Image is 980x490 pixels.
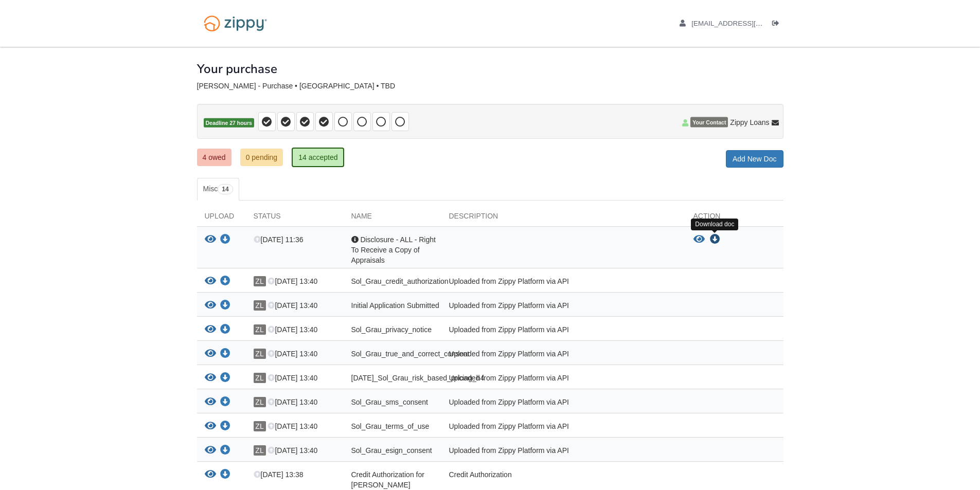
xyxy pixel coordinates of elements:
div: Action [686,211,783,226]
a: 14 accepted [292,148,344,167]
span: Deadline 27 hours [204,118,254,128]
a: Download Credit Authorization for Sol Grau [220,471,230,479]
a: edit profile [680,20,810,30]
div: Uploaded from Zippy Platform via API [441,373,686,386]
span: Initial Application Submitted [351,301,439,310]
span: ZL [254,397,266,407]
span: ZL [254,324,266,335]
button: View Disclosure - ALL - Right To Receive a Copy of Appraisals [693,234,705,245]
button: View Disclosure - ALL - Right To Receive a Copy of Appraisals [205,234,216,245]
div: Uploaded from Zippy Platform via API [441,276,686,289]
div: Uploaded from Zippy Platform via API [441,445,686,459]
a: Download Sol_Grau_terms_of_use [220,423,230,431]
span: Sol_Grau_sms_consent [351,398,428,406]
div: Name [344,211,441,226]
button: View Sol_Grau_terms_of_use [205,421,216,432]
a: Download Sol_Grau_credit_authorization [220,278,230,286]
div: Upload [197,211,246,226]
span: Sol_Grau_true_and_correct_consent [351,350,470,358]
a: Log out [772,20,783,30]
span: [DATE] 13:40 [268,301,317,310]
button: View Sol_Grau_true_and_correct_consent [205,349,216,359]
div: Uploaded from Zippy Platform via API [441,324,686,338]
span: Credit Authorization for [PERSON_NAME] [351,470,424,489]
a: 0 pending [240,149,283,166]
div: Description [441,211,686,226]
span: ZL [254,373,266,383]
span: [DATE] 13:38 [254,470,304,479]
span: ZL [254,421,266,431]
span: ZL [254,349,266,359]
a: Misc [197,178,239,201]
a: Download Sol_Grau_true_and_correct_consent [220,350,230,358]
span: Sol_Grau_credit_authorization [351,277,449,285]
span: [DATE] 11:36 [254,235,304,244]
span: Sol_Grau_privacy_notice [351,325,432,334]
a: Download Disclosure - ALL - Right To Receive a Copy of Appraisals [220,236,230,244]
span: ZL [254,445,266,456]
span: 14 [218,184,233,194]
span: [DATE]_Sol_Grau_risk_based_pricing_h4 [351,374,485,382]
a: Download Sol_Grau_sms_consent [220,398,230,407]
span: Sol_Grau_terms_of_use [351,422,430,430]
span: Zippy Loans [730,117,769,128]
button: View 08-26-2025_Sol_Grau_risk_based_pricing_h4 [205,373,216,384]
span: Your Contact [690,117,728,128]
button: View Sol_Grau_sms_consent [205,397,216,408]
span: soluv2000@yahoo.com [691,20,809,27]
span: [DATE] 13:40 [268,446,317,455]
span: [DATE] 13:40 [268,374,317,382]
a: Download Disclosure - ALL - Right To Receive a Copy of Appraisals [710,235,720,244]
div: Uploaded from Zippy Platform via API [441,349,686,362]
a: Download Sol_Grau_esign_consent [220,447,230,455]
span: ZL [254,276,266,286]
a: 4 owed [197,149,231,166]
span: [DATE] 13:40 [268,422,317,430]
a: Download Sol_Grau_privacy_notice [220,326,230,334]
img: Logo [197,10,274,37]
button: View Sol_Grau_credit_authorization [205,276,216,287]
div: Status [246,211,344,226]
span: Sol_Grau_esign_consent [351,446,432,455]
a: Download Initial Application Submitted [220,302,230,310]
div: [PERSON_NAME] - Purchase • [GEOGRAPHIC_DATA] • TBD [197,82,783,90]
div: Uploaded from Zippy Platform via API [441,397,686,410]
span: [DATE] 13:40 [268,350,317,358]
span: [DATE] 13:40 [268,325,317,334]
button: View Sol_Grau_privacy_notice [205,324,216,335]
div: Download doc [691,219,738,230]
div: Uploaded from Zippy Platform via API [441,300,686,314]
button: View Initial Application Submitted [205,300,216,311]
div: Uploaded from Zippy Platform via API [441,421,686,434]
h1: Your purchase [197,62,277,76]
span: Disclosure - ALL - Right To Receive a Copy of Appraisals [351,235,436,264]
button: View Credit Authorization for Sol Grau [205,469,216,480]
a: Add New Doc [726,150,783,168]
span: ZL [254,300,266,311]
div: Credit Authorization [441,469,686,490]
a: Download 08-26-2025_Sol_Grau_risk_based_pricing_h4 [220,374,230,383]
button: View Sol_Grau_esign_consent [205,445,216,456]
span: [DATE] 13:40 [268,398,317,406]
span: [DATE] 13:40 [268,277,317,285]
